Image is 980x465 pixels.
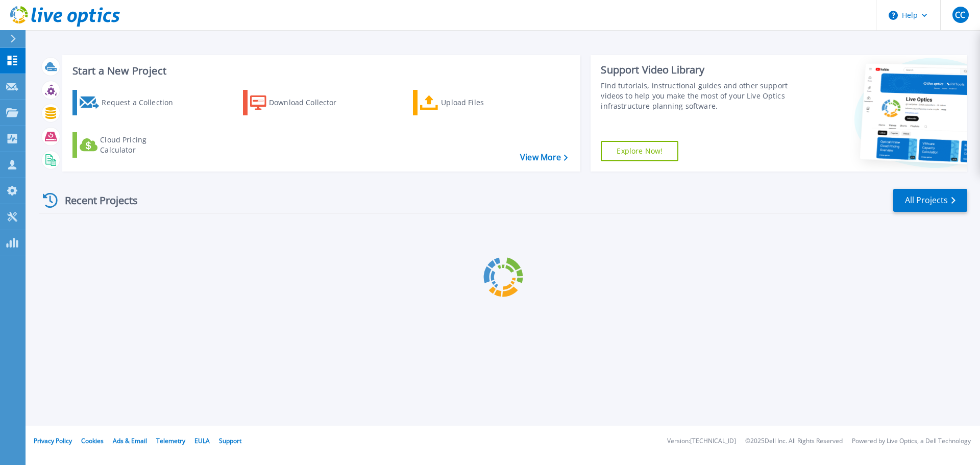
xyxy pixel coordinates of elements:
a: Support [219,436,241,445]
a: View More [520,153,568,162]
div: Support Video Library [601,63,793,77]
span: CC [955,11,965,19]
li: Version: [TECHNICAL_ID] [667,438,736,445]
a: Cloud Pricing Calculator [72,132,186,158]
div: Upload Files [441,92,523,113]
div: Find tutorials, instructional guides and other support videos to help you make the most of your L... [601,81,793,111]
li: © 2025 Dell Inc. All Rights Reserved [745,438,843,445]
a: All Projects [893,189,967,212]
a: Ads & Email [113,436,147,445]
a: Upload Files [413,90,527,115]
div: Cloud Pricing Calculator [100,135,182,155]
a: Download Collector [243,90,357,115]
a: Explore Now! [601,141,678,161]
li: Powered by Live Optics, a Dell Technology [852,438,971,445]
a: Privacy Policy [34,436,72,445]
a: EULA [194,436,210,445]
div: Request a Collection [102,92,183,113]
h3: Start a New Project [72,65,568,77]
a: Cookies [81,436,104,445]
div: Recent Projects [39,188,152,213]
a: Request a Collection [72,90,186,115]
a: Telemetry [156,436,185,445]
div: Download Collector [269,92,351,113]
